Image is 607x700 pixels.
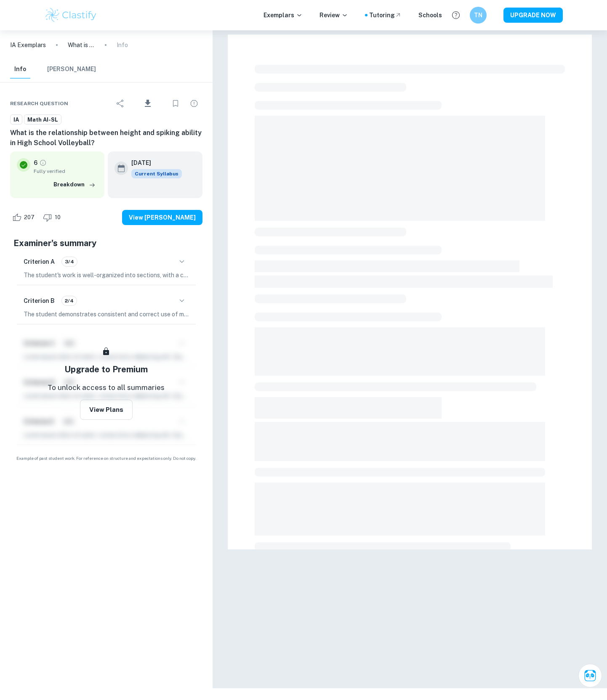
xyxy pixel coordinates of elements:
[19,213,39,222] span: 207
[24,270,189,280] p: The student's work is well-organized into sections, with a clear introduction, body, and conclusi...
[47,60,96,79] button: [PERSON_NAME]
[131,169,182,178] div: This exemplar is based on the current syllabus. Feel free to refer to it for inspiration/ideas wh...
[264,11,303,20] p: Exemplars
[34,167,98,175] span: Fully verified
[24,310,189,319] p: The student demonstrates consistent and correct use of mathematical notation, symbols, and termin...
[41,211,65,224] div: Dislike
[62,297,77,305] span: 2/4
[24,296,55,305] h6: Criterion B
[80,400,133,420] button: View Plans
[112,95,129,112] div: Share
[24,116,61,124] span: Math AI-SL
[418,11,442,20] a: Schools
[11,116,22,124] span: IA
[10,40,46,50] a: IA Exemplars
[51,178,98,191] button: Breakdown
[10,455,202,461] span: Example of past student work. For reference on structure and expectations only. Do not copy.
[34,158,37,167] p: 6
[10,114,22,125] a: IA
[131,158,175,167] h6: [DATE]
[13,237,199,249] h5: Examiner's summary
[68,40,95,50] p: What is the relationship between height and spiking ability in High School Volleyball?
[503,8,563,23] button: UPGRADE NOW
[39,159,47,167] a: Grade fully verified
[10,100,68,107] span: Research question
[24,257,55,266] h6: Criterion A
[64,363,148,376] h5: Upgrade to Premium
[131,169,182,178] span: Current Syllabus
[186,95,202,112] div: Report issue
[10,211,39,224] div: Like
[50,213,65,222] span: 10
[319,11,348,20] p: Review
[10,128,202,148] h6: What is the relationship between height and spiking ability in High School Volleyball?
[578,664,602,687] button: Ask Clai
[130,93,165,114] div: Download
[62,258,77,265] span: 3/4
[117,40,128,50] p: Info
[470,7,487,24] button: TN
[10,60,30,79] button: Info
[44,7,98,24] img: Clastify logo
[122,210,202,225] button: View [PERSON_NAME]
[48,382,165,393] p: To unlock access to all summaries
[449,8,463,22] button: Help and Feedback
[474,11,483,20] h6: TN
[167,95,184,112] div: Bookmark
[369,11,402,20] a: Tutoring
[24,114,61,125] a: Math AI-SL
